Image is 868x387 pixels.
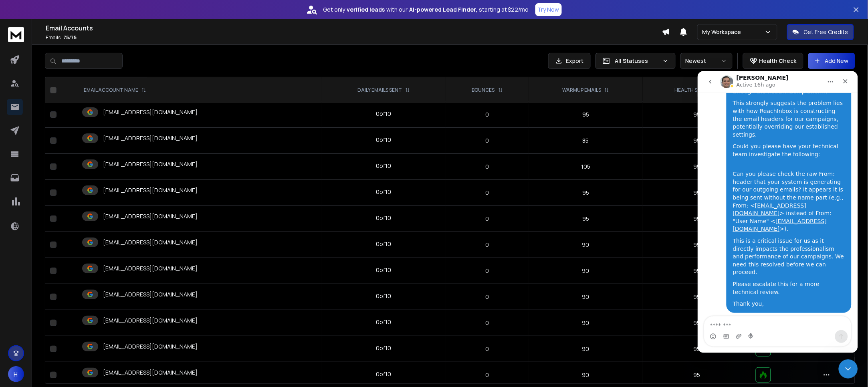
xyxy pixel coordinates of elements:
td: 95 [643,232,751,258]
button: Try Now [535,3,562,16]
td: 90 [529,232,643,258]
p: 0 [451,137,525,145]
button: Health Check [743,53,803,69]
td: 90 [529,310,643,336]
p: [EMAIL_ADDRESS][DOMAIN_NAME] [103,108,198,116]
span: 75 / 75 [63,34,77,41]
p: All Statuses [615,57,659,65]
p: 0 [451,371,525,379]
td: 105 [529,154,643,180]
td: 90 [529,284,643,310]
td: 95 [643,128,751,154]
img: logo [8,27,24,42]
p: 0 [451,111,525,119]
strong: verified leads [347,6,385,14]
div: 0 of 10 [376,344,391,352]
td: 95 [643,180,751,206]
td: 95 [529,180,643,206]
td: 95 [529,102,643,128]
p: 0 [451,215,525,223]
p: Get only with our starting at $22/mo [323,6,529,14]
p: [EMAIL_ADDRESS][DOMAIN_NAME] [103,369,198,377]
div: 0 of 10 [376,240,391,248]
p: [EMAIL_ADDRESS][DOMAIN_NAME] [103,134,198,142]
p: 0 [451,163,525,171]
div: 0 of 10 [376,318,391,326]
td: 95 [643,284,751,310]
button: Add New [808,53,855,69]
div: 0 of 10 [376,162,391,170]
td: 85 [529,128,643,154]
div: 0 of 10 [376,292,391,300]
p: 0 [451,345,525,353]
p: 0 [451,241,525,249]
button: Get Free Credits [787,24,854,40]
div: 0 of 10 [376,188,391,196]
p: [EMAIL_ADDRESS][DOMAIN_NAME] [103,316,198,325]
div: 0 of 10 [376,136,391,144]
p: [EMAIL_ADDRESS][DOMAIN_NAME] [103,212,198,220]
td: 95 [643,102,751,128]
p: 0 [451,319,525,327]
p: [EMAIL_ADDRESS][DOMAIN_NAME] [103,238,198,246]
button: Export [548,53,591,69]
td: 90 [529,258,643,284]
p: 0 [451,189,525,197]
p: My Workspace [702,28,745,36]
p: Emails : [46,34,662,41]
td: 95 [643,206,751,232]
p: Get Free Credits [804,28,848,36]
p: HEALTH SCORE [675,87,711,93]
div: 0 of 10 [376,266,391,274]
p: [EMAIL_ADDRESS][DOMAIN_NAME] [103,264,198,272]
div: 0 of 10 [376,214,391,222]
td: 90 [529,336,643,362]
button: H [8,366,24,382]
p: BOUNCES [472,87,495,93]
p: [EMAIL_ADDRESS][DOMAIN_NAME] [103,186,198,194]
td: 95 [643,310,751,336]
strong: AI-powered Lead Finder, [409,6,477,14]
p: [EMAIL_ADDRESS][DOMAIN_NAME] [103,343,198,351]
p: [EMAIL_ADDRESS][DOMAIN_NAME] [103,160,198,168]
td: 95 [643,154,751,180]
p: Try Now [538,6,559,14]
div: 0 of 10 [376,110,391,118]
p: DAILY EMAILS SENT [357,87,402,93]
p: 0 [451,267,525,275]
iframe: Intercom live chat [839,359,858,379]
td: 95 [529,206,643,232]
p: Health Check [759,57,797,65]
td: 95 [643,258,751,284]
div: EMAIL ACCOUNT NAME [84,87,146,93]
p: [EMAIL_ADDRESS][DOMAIN_NAME] [103,290,198,298]
h1: Email Accounts [46,23,662,33]
p: WARMUP EMAILS [562,87,601,93]
button: Newest [680,53,733,69]
p: 0 [451,293,525,301]
iframe: Intercom live chat [698,71,858,353]
div: 0 of 10 [376,370,391,378]
td: 95 [643,336,751,362]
